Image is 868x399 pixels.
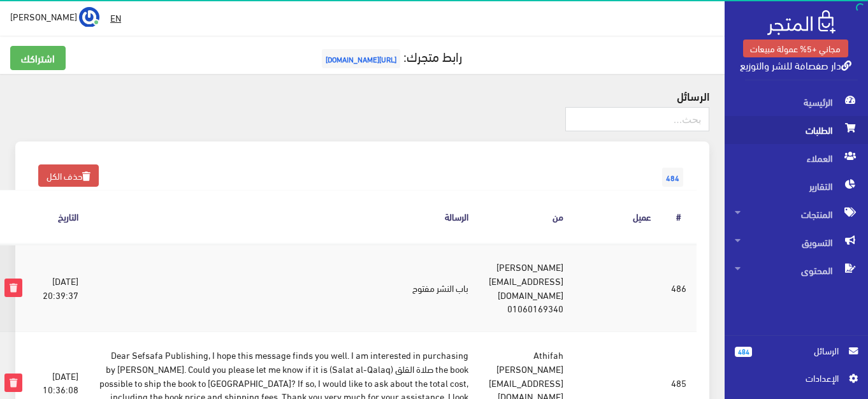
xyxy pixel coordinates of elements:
[767,10,835,35] img: .
[735,347,752,357] span: 484
[735,200,858,228] span: المنتجات
[110,10,121,25] u: EN
[574,191,661,243] th: عميل
[565,107,709,131] input: بحث...
[661,243,697,332] td: 486
[10,46,66,70] a: اشتراكك
[725,116,868,144] a: الطلبات
[479,243,574,332] td: [PERSON_NAME] [EMAIL_ADDRESS][DOMAIN_NAME] 01060169340
[89,243,479,332] td: باب النشر مفتوح
[33,191,89,243] th: التاريخ
[735,88,858,116] span: الرئيسية
[735,228,858,256] span: التسويق
[15,89,709,102] h4: الرسائل
[10,6,99,27] a: ... [PERSON_NAME]
[319,44,462,68] a: رابط متجرك:[URL][DOMAIN_NAME]
[322,49,400,68] span: [URL][DOMAIN_NAME]
[745,371,838,385] span: اﻹعدادات
[662,168,683,187] span: 484
[735,256,858,284] span: المحتوى
[743,40,848,57] a: مجاني +5% عمولة مبيعات
[725,200,868,228] a: المنتجات
[725,256,868,284] a: المحتوى
[735,116,858,144] span: الطلبات
[38,164,99,187] a: حذف الكل
[762,344,839,358] span: الرسائل
[79,7,99,27] img: ...
[725,144,868,172] a: العملاء
[33,243,89,332] td: [DATE] 20:39:37
[661,191,697,243] th: #
[735,172,858,200] span: التقارير
[735,371,858,391] a: اﻹعدادات
[725,88,868,116] a: الرئيسية
[105,6,126,29] a: EN
[735,344,858,371] a: 484 الرسائل
[735,144,858,172] span: العملاء
[725,172,868,200] a: التقارير
[10,8,77,24] span: [PERSON_NAME]
[740,55,851,74] a: دار صفصافة للنشر والتوزيع
[89,191,479,243] th: الرسالة
[479,191,574,243] th: من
